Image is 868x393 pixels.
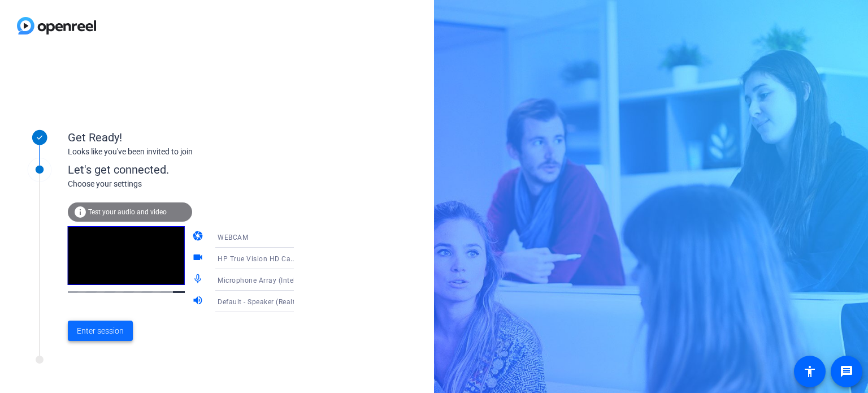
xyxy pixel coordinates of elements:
[77,325,124,337] span: Enter session
[73,205,87,219] mat-icon: info
[192,230,206,244] mat-icon: camera
[68,178,317,190] div: Choose your settings
[88,208,167,216] span: Test your audio and video
[192,295,206,308] mat-icon: volume_up
[803,365,817,378] mat-icon: accessibility
[68,161,317,178] div: Let's get connected.
[840,365,853,378] mat-icon: message
[192,252,206,265] mat-icon: videocam
[68,146,294,158] div: Looks like you've been invited to join
[192,273,206,287] mat-icon: mic_none
[218,254,347,263] span: HP True Vision HD Camera (04f2:b78f)
[68,321,133,341] button: Enter session
[218,234,248,241] span: WEBCAM
[218,275,468,284] span: Microphone Array (Intel® Smart Sound Technology for Digital Microphones)
[68,129,294,146] div: Get Ready!
[218,297,379,306] span: Default - Speaker (Realtek High Definition Audio)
